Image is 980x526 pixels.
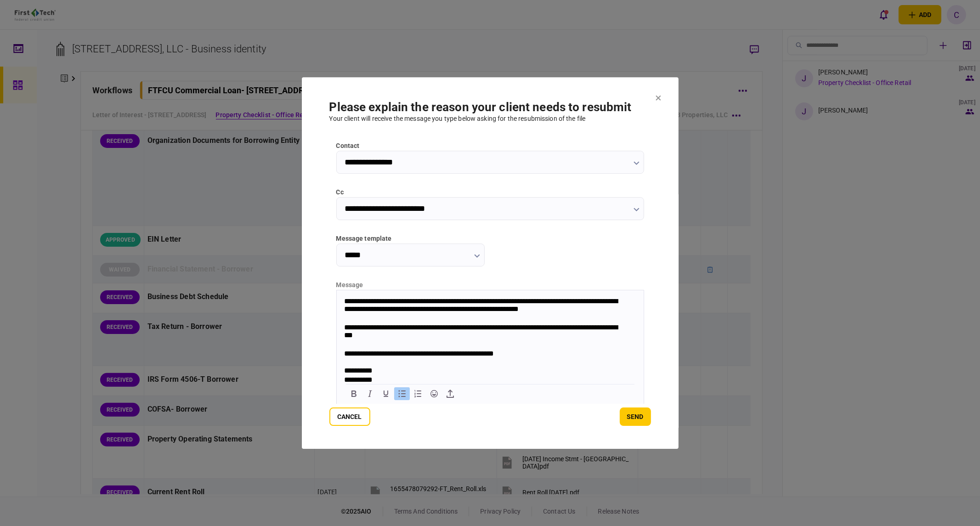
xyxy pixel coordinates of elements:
[426,387,442,400] button: Emojis
[336,141,644,151] label: contact
[336,280,644,290] div: message
[329,114,651,124] div: Your client will receive the message you type below asking for the resubmission of the file
[336,197,644,220] input: cc
[346,387,362,400] button: Bold
[336,151,644,174] input: contact
[336,243,485,266] input: message template
[410,387,425,400] button: Numbered list
[336,187,644,197] label: cc
[362,387,377,400] button: Italic
[329,100,651,114] h1: Please explain the reason your client needs to resubmit
[620,407,651,426] button: send
[337,290,644,382] iframe: Rich Text Area
[378,387,393,400] button: Underline
[336,234,485,243] label: message template
[394,387,409,400] button: Bullet list
[329,407,370,426] button: Cancel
